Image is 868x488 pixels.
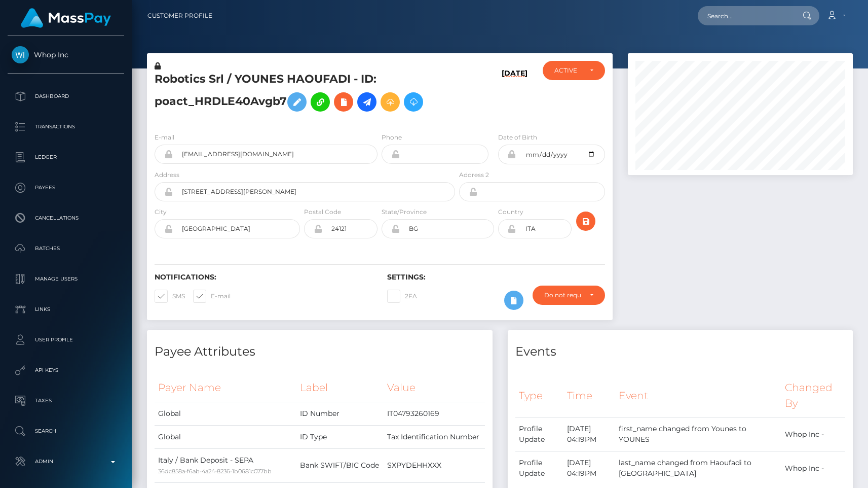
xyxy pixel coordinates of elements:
[12,150,120,165] p: Ledger
[12,332,120,347] p: User Profile
[155,425,296,448] td: Global
[155,273,372,282] h6: Notifications:
[387,290,417,303] label: 2FA
[155,448,296,482] td: Italy / Bank Deposit - SEPA
[147,5,212,26] a: Customer Profile
[8,84,124,109] a: Dashboard
[12,454,120,469] p: Admin
[8,266,124,292] a: Manage Users
[8,50,124,59] span: Whop Inc
[8,114,124,140] a: Transactions
[8,175,124,200] a: Payees
[781,417,845,451] td: Whop Inc -
[382,133,402,142] label: Phone
[155,133,174,142] label: E-mail
[193,290,231,303] label: E-mail
[563,374,616,417] th: Time
[384,402,484,425] td: IT04793260169
[615,374,781,417] th: Event
[357,92,376,112] a: Initiate Payout
[544,291,581,299] div: Do not require
[8,358,124,383] a: API Keys
[8,236,124,261] a: Batches
[615,417,781,451] td: first_name changed from Younes to YOUNES
[781,374,845,417] th: Changed By
[12,302,120,317] p: Links
[563,451,616,485] td: [DATE] 04:19PM
[502,69,527,120] h6: [DATE]
[8,145,124,170] a: Ledger
[296,448,384,482] td: Bank SWIFT/BIC Code
[8,388,124,413] a: Taxes
[12,424,120,439] p: Search
[155,343,485,361] h4: Payee Attributes
[12,393,120,408] p: Taxes
[384,374,484,402] th: Value
[543,61,605,80] button: ACTIVE
[387,273,605,282] h6: Settings:
[12,119,120,134] p: Transactions
[12,46,29,63] img: Whop Inc
[12,211,120,226] p: Cancellations
[615,451,781,485] td: last_name changed from Haoufadi to [GEOGRAPHIC_DATA]
[155,207,167,217] label: City
[498,133,537,142] label: Date of Birth
[155,170,179,180] label: Address
[698,6,793,25] input: Search...
[515,374,563,417] th: Type
[459,170,489,180] label: Address 2
[155,402,296,425] td: Global
[781,451,845,485] td: Whop Inc -
[155,290,185,303] label: SMS
[21,8,111,28] img: MassPay Logo
[515,451,563,485] td: Profile Update
[296,374,384,402] th: Label
[296,402,384,425] td: ID Number
[498,207,523,217] label: Country
[515,417,563,451] td: Profile Update
[8,449,124,474] a: Admin
[12,241,120,256] p: Batches
[12,363,120,378] p: API Keys
[382,207,427,217] label: State/Province
[12,271,120,287] p: Manage Users
[12,89,120,104] p: Dashboard
[155,72,449,117] h5: Robotics Srl / YOUNES HAOUFADI - ID: poact_HRDLE40Avgb7
[533,286,605,305] button: Do not require
[515,343,846,361] h4: Events
[296,425,384,448] td: ID Type
[554,66,582,75] div: ACTIVE
[8,297,124,322] a: Links
[8,419,124,444] a: Search
[304,207,341,217] label: Postal Code
[155,374,296,402] th: Payer Name
[384,448,484,482] td: SXPYDEHHXXX
[384,425,484,448] td: Tax Identification Number
[158,468,272,475] small: 36dc858a-f6ab-4a24-8236-1b0681c077bb
[563,417,616,451] td: [DATE] 04:19PM
[12,180,120,195] p: Payees
[8,205,124,231] a: Cancellations
[8,327,124,353] a: User Profile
